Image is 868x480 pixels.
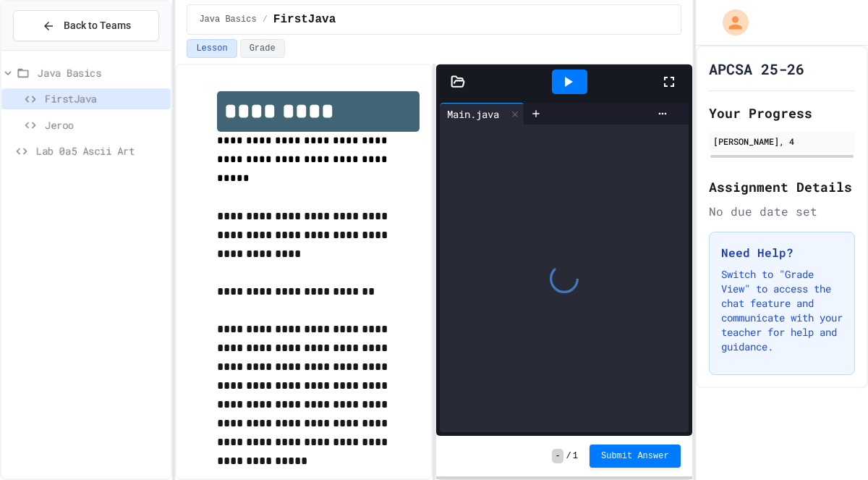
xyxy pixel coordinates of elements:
[45,117,165,132] span: Jeroo
[721,267,843,354] p: Switch to "Grade View" to access the chat feature and communicate with your teacher for help and ...
[13,10,159,41] button: Back to Teams
[45,91,165,106] span: FirstJava
[440,106,506,122] div: Main.java
[709,103,855,123] h2: Your Progress
[440,103,524,125] div: Main.java
[566,450,571,462] span: /
[709,203,855,220] div: No due date set
[721,244,843,261] h3: Need Help?
[601,450,669,462] span: Submit Answer
[590,445,681,468] button: Submit Answer
[713,135,851,148] div: [PERSON_NAME], 4
[64,18,131,33] span: Back to Teams
[709,59,804,79] h1: APCSA 25-26
[263,14,268,25] span: /
[709,177,855,197] h2: Assignment Details
[36,143,165,159] span: Lab 0a5 Ascii Art
[38,65,165,80] span: Java Basics
[199,14,256,25] span: Java Basics
[573,450,578,462] span: 1
[187,39,237,58] button: Lesson
[240,39,285,58] button: Grade
[273,11,336,28] span: FirstJava
[707,6,752,39] div: My Account
[552,449,563,463] span: -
